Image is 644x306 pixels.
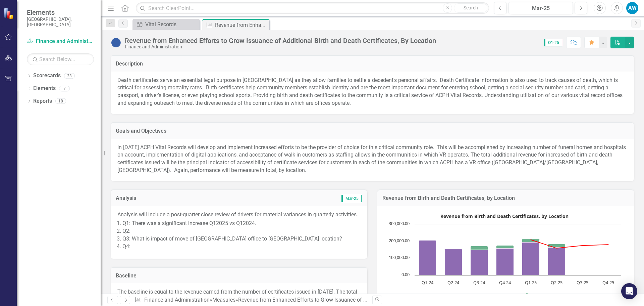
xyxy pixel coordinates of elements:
[125,37,436,44] div: Revenue from Enhanced Efforts to Grow Issuance of Additional Birth and Death Certificates, By Loc...
[621,283,637,299] div: Open Intercom Messenger
[122,220,361,227] li: Q1: There was a significant increase Q12025 vs Q12024.
[473,279,485,286] text: Q3-24
[33,72,61,80] a: Scorecards
[544,39,562,46] span: Q1-25
[382,195,629,201] h3: Revenue from Birth and Death Certificates, by Location
[548,244,566,247] path: Q2-25, 19,178. Revenue from Altura Certificates Issued.
[134,20,198,29] a: Vital Records
[454,3,487,13] button: Search
[499,279,511,286] text: Q4-24
[389,254,410,260] text: 100,000.00
[626,2,638,14] button: AW
[64,73,75,79] div: 23
[59,86,70,91] div: 7
[447,279,460,286] text: Q2-24
[116,195,238,201] h3: Analysis
[3,8,15,19] img: ClearPoint Strategy
[27,8,94,16] span: Elements
[33,85,56,92] a: Elements
[111,37,121,48] img: Baselining
[602,279,614,286] text: Q4-25
[445,249,462,275] path: Q2-24, 155,104. Revenue from Willow Certificates Issued.
[419,224,609,275] g: Revenue from Willow Certificates Issued, series 3 of 3. Bar series with 8 bars.
[135,296,367,304] div: » »
[55,98,66,104] div: 18
[522,242,540,275] path: Q1-25, 191,879. Revenue from Willow Certificates Issued.
[238,297,484,303] div: Revenue from Enhanced Efforts to Grow Issuance of Additional Birth and Death Certificates, By Loc...
[496,248,514,275] path: Q4-24, 155,994. Revenue from Willow Certificates Issued.
[525,279,537,286] text: Q1-25
[551,279,562,286] text: Q2-25
[117,211,361,219] p: Analysis will include a post-quarter close review of drivers for material variances in quarterly ...
[27,38,94,45] a: Finance and Administration
[471,246,488,250] path: Q3-24, 21,980. Revenue from Altura Certificates Issued.
[389,237,410,244] text: 200,000.00
[116,61,629,67] h3: Description
[116,128,629,134] h3: Goals and Objectives
[122,243,361,251] li: Q4:
[422,279,434,286] text: Q1-24
[389,220,410,226] text: 300,000.00
[117,77,627,107] p: Death certificates serve an essential legal purpose in [GEOGRAPHIC_DATA] as they allow families t...
[419,240,436,275] path: Q1-24, 203,630. Revenue from Willow Certificates Issued.
[577,279,588,286] text: Q3-25
[122,235,361,243] li: Q3: What is impact of move of [GEOGRAPHIC_DATA] office to [GEOGRAPHIC_DATA] location?
[522,238,540,242] path: Q1-25, 21,612. Revenue from Altura Certificates Issued.
[440,213,569,219] text: Revenue from Birth and Death Certificates, by Location
[27,16,94,28] small: [GEOGRAPHIC_DATA], [GEOGRAPHIC_DATA]
[117,144,627,174] p: In [DATE] ACPH Vital Records will develop and implement increased efforts to be the provider of c...
[27,53,94,65] input: Search Below...
[116,273,362,279] h3: Baseline
[125,44,436,49] div: Finance and Administration
[136,2,489,14] input: Search ClearPoint...
[548,247,566,275] path: Q2-25, 162,590. Revenue from Willow Certificates Issued.
[144,297,210,303] a: Finance and Administration
[33,97,52,105] a: Reports
[471,250,488,275] path: Q3-24, 148,171. Revenue from Willow Certificates Issued.
[145,20,198,29] div: Vital Records
[525,292,610,298] button: Show Revenue from Altura Certificates Issued
[401,271,410,277] text: 0.00
[341,195,362,202] span: Mar-25
[511,4,571,12] div: Mar-25
[215,21,268,29] div: Revenue from Enhanced Efforts to Grow Issuance of Additional Birth and Death Certificates, By Loc...
[508,2,573,14] button: Mar-25
[464,5,478,10] span: Search
[424,292,517,298] button: Show Total Target Revenue for Certificates Issued
[212,297,235,303] a: Measures
[496,245,514,248] path: Q4-24, 19,534. Revenue from Altura Certificates Issued.
[122,227,361,235] li: Q2:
